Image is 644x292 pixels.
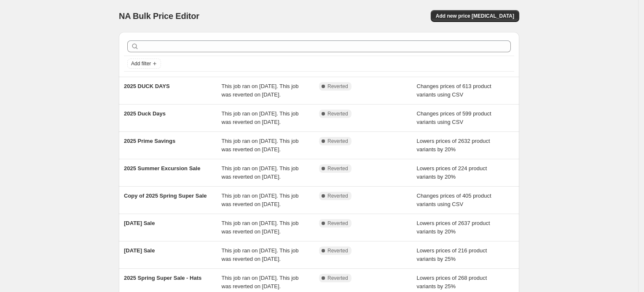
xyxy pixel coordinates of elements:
[222,247,299,262] span: This job ran on [DATE]. This job was reverted on [DATE].
[431,10,519,22] button: Add new price [MEDICAL_DATA]
[417,165,487,180] span: Lowers prices of 224 product variants by 20%
[124,165,200,171] span: 2025 Summer Excursion Sale
[222,193,299,207] span: This job ran on [DATE]. This job was reverted on [DATE].
[327,275,348,281] span: Reverted
[222,138,299,153] span: This job ran on [DATE]. This job was reverted on [DATE].
[436,13,514,19] span: Add new price [MEDICAL_DATA]
[222,220,299,235] span: This job ran on [DATE]. This job was reverted on [DATE].
[124,247,155,254] span: [DATE] Sale
[222,110,299,125] span: This job ran on [DATE]. This job was reverted on [DATE].
[417,247,487,262] span: Lowers prices of 216 product variants by 25%
[124,220,155,226] span: [DATE] Sale
[417,275,487,289] span: Lowers prices of 268 product variants by 25%
[327,138,348,145] span: Reverted
[327,247,348,254] span: Reverted
[127,59,161,69] button: Add filter
[327,193,348,199] span: Reverted
[222,165,299,180] span: This job ran on [DATE]. This job was reverted on [DATE].
[222,275,299,289] span: This job ran on [DATE]. This job was reverted on [DATE].
[327,110,348,117] span: Reverted
[124,83,170,89] span: 2025 DUCK DAYS
[124,193,207,199] span: Copy of 2025 Spring Super Sale
[124,275,201,281] span: 2025 Spring Super Sale - Hats
[327,165,348,172] span: Reverted
[417,83,491,98] span: Changes prices of 613 product variants using CSV
[124,110,166,117] span: 2025 Duck Days
[417,138,490,153] span: Lowers prices of 2632 product variants by 20%
[327,220,348,227] span: Reverted
[417,220,490,235] span: Lowers prices of 2637 product variants by 20%
[119,11,199,21] span: NA Bulk Price Editor
[124,138,175,144] span: 2025 Prime Savings
[417,110,491,125] span: Changes prices of 599 product variants using CSV
[417,193,491,207] span: Changes prices of 405 product variants using CSV
[327,83,348,90] span: Reverted
[131,60,151,67] span: Add filter
[222,83,299,98] span: This job ran on [DATE]. This job was reverted on [DATE].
